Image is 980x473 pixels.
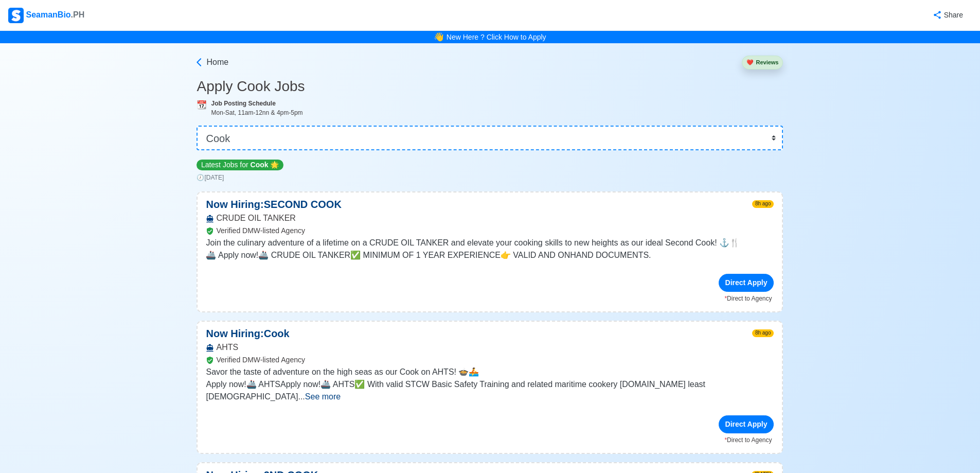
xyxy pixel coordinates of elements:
[71,10,85,19] span: .PH
[216,226,305,235] span: Verified DMW-listed Agency
[746,59,754,65] span: heart
[206,56,228,68] span: Home
[742,56,783,69] button: heartReviews
[211,108,783,117] div: Mon-Sat, 11am-12nn & 4pm-5pm
[719,415,774,433] div: Direct Apply
[216,356,305,364] span: Verified DMW-listed Agency
[298,392,341,401] span: ...
[922,5,972,25] button: Share
[211,100,275,107] b: Job Posting Schedule
[447,33,546,41] a: New Here ? Click How to Apply
[206,380,705,401] span: Apply now!🚢 AHTSApply now!🚢 AHTS✅ With valid STCW Basic Safety Training and related maritime cook...
[305,392,341,401] span: See more
[752,329,774,337] span: 8h ago
[198,237,782,274] div: Join the culinary adventure of a lifetime on a CRUDE OIL TANKER and elevate your cooking skills t...
[8,8,24,23] img: Logo
[194,56,228,68] a: Home
[198,212,782,237] div: CRUDE OIL TANKER
[198,326,297,341] p: Now Hiring: Cook
[752,200,774,208] span: 8h ago
[197,78,783,95] h3: Apply Cook Jobs
[197,160,283,170] p: Latest Jobs for
[719,274,774,292] div: Direct Apply
[197,100,207,109] span: calendar
[198,197,349,212] p: Now Hiring: SECOND COOK
[198,366,782,415] div: Savor the taste of adventure on the high seas as our Cook on AHTS! 🍲🚣
[8,8,84,23] div: SeamanBio
[206,435,772,445] p: Direct to Agency
[206,294,772,303] p: Direct to Agency
[197,174,224,181] span: 🕖 [DATE]
[431,29,447,45] span: bell
[251,161,269,169] span: Cook
[198,341,782,366] div: AHTS
[206,251,651,259] span: 🚢 Apply now!🚢 CRUDE OIL TANKER✅ MINIMUM OF 1 YEAR EXPERIENCE👉 VALID AND ONHAND DOCUMENTS.
[270,161,279,169] span: star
